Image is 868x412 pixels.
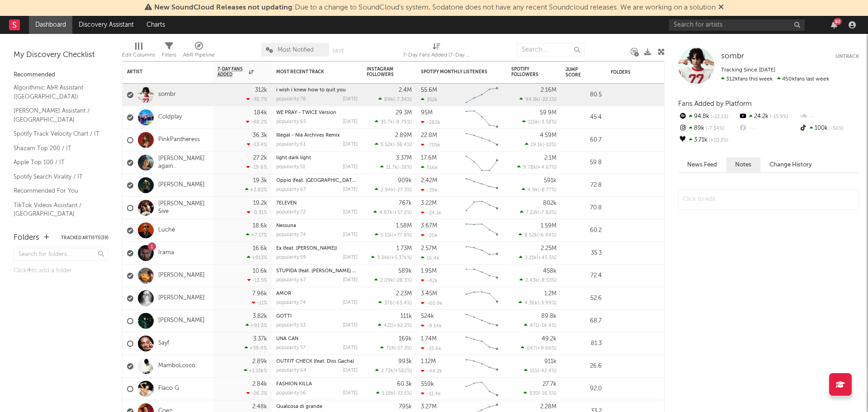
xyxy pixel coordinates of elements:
[524,322,557,328] div: ( )
[543,268,557,274] div: 458k
[611,70,679,75] div: Folders
[738,111,798,123] div: 24.2k
[276,269,358,274] div: STUPIDA (feat. Artie 5ive)
[158,294,205,302] a: [PERSON_NAME]
[721,76,773,82] span: 312k fans this week
[522,187,557,193] div: ( )
[525,278,538,283] span: 2.43k
[276,232,306,237] div: popularity: 74
[421,300,443,306] div: -60.9k
[158,385,179,393] a: Flaco G
[541,223,557,229] div: 1.59M
[539,323,555,328] span: -14.4 %
[276,178,358,183] div: Oppio (feat. Simba La Rue)
[343,119,358,124] div: [DATE]
[520,209,557,215] div: ( )
[396,346,410,351] span: -17.3 %
[525,97,539,102] span: 94.8k
[721,52,744,61] a: sombr
[721,52,744,60] span: sombr
[278,47,314,53] span: Most Notified
[122,38,155,65] div: Edit Columns
[158,155,208,170] a: [PERSON_NAME] again..
[530,323,538,328] span: 471
[462,310,502,332] svg: Chart title
[462,332,502,355] svg: Chart title
[525,256,537,260] span: 2.21k
[421,323,442,329] div: -9.14k
[140,16,171,34] a: Charts
[343,165,358,170] div: [DATE]
[276,382,312,387] a: FASHION KILLA
[343,323,358,328] div: [DATE]
[276,156,311,161] a: light dark light
[421,336,437,342] div: 1.74M
[253,223,267,229] div: 18.6k
[541,246,557,251] div: 2.25M
[245,187,267,193] div: +2.82 %
[29,16,72,34] a: Dashboard
[371,255,412,260] div: ( )
[343,300,358,305] div: [DATE]
[183,38,215,65] div: A&R Pipeline
[384,301,393,306] span: 376
[519,277,557,283] div: ( )
[396,223,412,229] div: 1.58M
[421,210,441,216] div: -24.1k
[462,355,502,378] svg: Chart title
[462,174,502,197] svg: Chart title
[343,97,358,102] div: [DATE]
[276,97,306,102] div: popularity: 78
[276,291,291,296] a: AMOR
[522,119,557,125] div: ( )
[253,133,267,138] div: 36.3k
[462,287,502,310] svg: Chart title
[14,232,39,243] div: Folders
[421,87,437,93] div: 55.6M
[276,187,306,192] div: popularity: 67
[539,188,555,193] span: -8.77 %
[276,142,306,147] div: popularity: 61
[247,255,267,260] div: +913 %
[421,165,438,170] div: 516k
[527,346,536,351] span: 647
[511,66,543,77] div: Spotify Followers
[343,232,358,237] div: [DATE]
[246,232,267,238] div: +7.17 %
[386,346,394,351] span: 714
[462,197,502,219] svg: Chart title
[399,336,412,342] div: 169k
[421,97,438,103] div: 352k
[252,291,267,297] div: 7.96k
[378,300,412,306] div: ( )
[543,200,557,206] div: 802k
[519,300,557,306] div: ( )
[158,114,182,121] a: Coldplay
[276,110,336,115] a: WE PRAY - TWICE Version
[421,155,437,161] div: 17.6M
[14,83,99,101] a: Algorithmic A&R Assistant ([GEOGRAPHIC_DATA])
[127,69,195,75] div: Artist
[566,270,602,281] div: 72.4
[158,362,195,370] a: MamboLosco
[247,142,267,147] div: -13.4 %
[276,119,306,124] div: popularity: 65
[72,16,140,34] a: Discovery Assistant
[276,404,322,409] a: Qualcosa di grande
[403,38,471,65] div: 7-Day Fans Added (7-Day Fans Added)
[374,277,412,283] div: ( )
[708,138,728,143] span: +10.2 %
[375,232,412,238] div: ( )
[276,178,358,183] a: Oppio (feat. [GEOGRAPHIC_DATA])
[158,272,205,279] a: [PERSON_NAME]
[253,268,267,274] div: 10.6k
[158,227,175,234] a: Luchè
[276,165,305,170] div: popularity: 51
[276,246,337,251] a: Ex (feat. [PERSON_NAME])
[421,69,489,75] div: Spotify Monthly Listeners
[378,322,412,328] div: ( )
[381,188,394,193] span: 2.94k
[421,142,440,148] div: -705k
[343,187,358,192] div: [DATE]
[158,200,208,216] a: [PERSON_NAME] 5ive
